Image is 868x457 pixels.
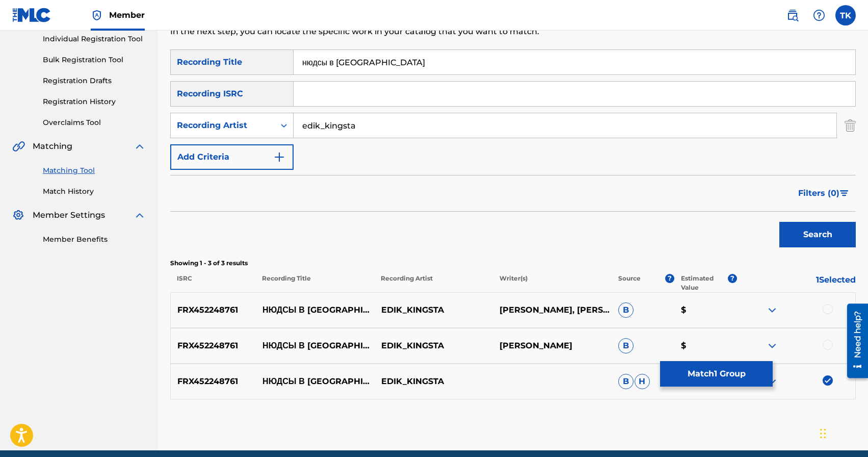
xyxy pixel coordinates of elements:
button: Filters (0) [792,181,856,206]
p: FRX452248761 [171,340,256,352]
p: НЮДСЫ В [GEOGRAPHIC_DATA] [256,375,375,388]
button: Search [779,222,856,247]
p: $ [674,304,737,316]
span: Member [109,9,145,21]
img: expand [766,340,778,352]
a: Individual Registration Tool [43,34,146,44]
div: User Menu [835,5,856,26]
a: Registration Drafts [43,75,146,86]
span: Matching [33,140,72,153]
img: deselect [823,375,833,386]
span: B [618,302,634,318]
span: H [635,374,650,389]
p: EDIK_KINGSTA [374,375,493,388]
iframe: Resource Center [839,299,868,382]
img: 9d2ae6d4665cec9f34b9.svg [273,151,285,163]
p: [PERSON_NAME] [493,340,612,352]
img: search [786,9,799,21]
a: Member Benefits [43,234,146,245]
p: ISRC [170,274,255,292]
img: expand [134,140,146,153]
p: 1 Selected [737,274,856,292]
div: Recording Artist [177,119,269,132]
p: НЮДСЫ В [GEOGRAPHIC_DATA] [256,340,375,352]
p: $ [674,340,737,352]
a: Matching Tool [43,165,146,176]
img: expand [134,209,146,221]
img: Member Settings [12,209,24,221]
form: Search Form [170,49,856,252]
p: FRX452248761 [171,304,256,316]
img: expand [766,304,778,316]
span: Filters ( 0 ) [798,187,839,199]
img: Matching [12,140,25,153]
img: Top Rightsholder [91,9,103,21]
p: EDIK_KINGSTA [374,340,493,352]
button: Match1 Group [660,361,773,387]
img: help [813,9,825,21]
span: B [618,338,634,353]
div: Виджет чата [817,408,868,457]
p: Recording Title [255,274,374,292]
a: Overclaims Tool [43,117,146,128]
p: [PERSON_NAME], [PERSON_NAME] [493,304,612,316]
a: Bulk Registration Tool [43,55,146,65]
a: Match History [43,186,146,197]
img: MLC Logo [12,8,51,22]
p: Writer(s) [493,274,612,292]
p: Showing 1 - 3 of 3 results [170,259,856,268]
button: Add Criteria [170,144,294,170]
p: EDIK_KINGSTA [374,304,493,316]
p: Source [618,274,641,292]
img: filter [840,190,849,196]
span: B [618,374,634,389]
p: FRX452248761 [171,375,256,388]
div: Перетащить [820,418,826,449]
a: Registration History [43,96,146,107]
p: In the next step, you can locate the specific work in your catalog that you want to match. [170,26,698,38]
span: Member Settings [33,209,105,221]
p: Recording Artist [374,274,493,292]
span: ? [728,274,737,283]
iframe: Chat Widget [817,408,868,457]
p: НЮДСЫ В [GEOGRAPHIC_DATA] [256,304,375,316]
div: Help [809,5,829,26]
p: Estimated Value [681,274,728,292]
span: ? [665,274,674,283]
a: Public Search [782,5,803,26]
img: Delete Criterion [845,113,856,138]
